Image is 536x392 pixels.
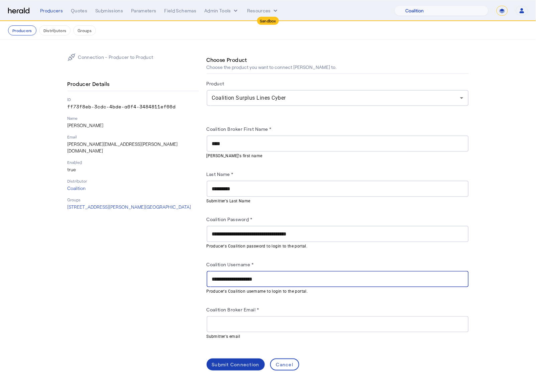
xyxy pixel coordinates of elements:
p: true [68,166,199,173]
p: Connection - Producer to Product [78,54,153,61]
p: Choose the product you want to connect [PERSON_NAME] to. [207,64,337,71]
label: Coalition Username * [207,262,254,267]
button: Resources dropdown menu [247,7,279,14]
label: Coalition Broker Email * [207,307,259,312]
div: Field Schemas [165,7,197,14]
p: Enabled [68,160,199,165]
span: Coalition Surplus Lines Cyber [212,95,286,101]
p: ff73f8eb-3cdc-4bde-a6f4-3484811ef66d [68,103,199,110]
p: Distributor [68,178,199,184]
div: Submissions [95,7,123,14]
button: internal dropdown menu [204,7,239,14]
p: Name [68,115,199,121]
p: [PERSON_NAME][EMAIL_ADDRESS][PERSON_NAME][DOMAIN_NAME] [68,141,199,154]
label: Last Name * [207,171,234,177]
button: Groups [73,25,96,35]
p: Coalition [68,185,199,192]
div: Cancel [276,361,294,368]
div: Sandbox [257,17,279,25]
p: [PERSON_NAME] [68,122,199,129]
span: [STREET_ADDRESS][PERSON_NAME] [GEOGRAPHIC_DATA] [68,204,191,210]
div: Producers [40,7,63,14]
mat-hint: Producer's Coalition username to login to the portal. [207,287,465,295]
mat-hint: Submitter's email [207,332,465,340]
p: Email [68,134,199,139]
div: Parameters [131,7,156,14]
p: ID [68,97,199,102]
div: Quotes [71,7,87,14]
div: Submit Connection [212,361,259,368]
h4: Choose Product [207,56,247,64]
p: Groups [68,197,199,202]
img: Herald Logo [8,8,29,14]
button: Cancel [270,359,300,371]
label: Coalition Broker First Name * [207,126,272,132]
mat-hint: Producer's Coalition password to login to the portal. [207,242,465,250]
label: Coalition Password * [207,216,252,222]
h4: Producer Details [68,80,112,88]
button: Producers [8,25,36,35]
button: Distributors [39,25,71,35]
button: Submit Connection [207,359,265,371]
mat-hint: Submitter's Last Name [207,197,465,204]
label: Product [207,81,225,86]
mat-hint: [PERSON_NAME]'s first name [207,152,465,159]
